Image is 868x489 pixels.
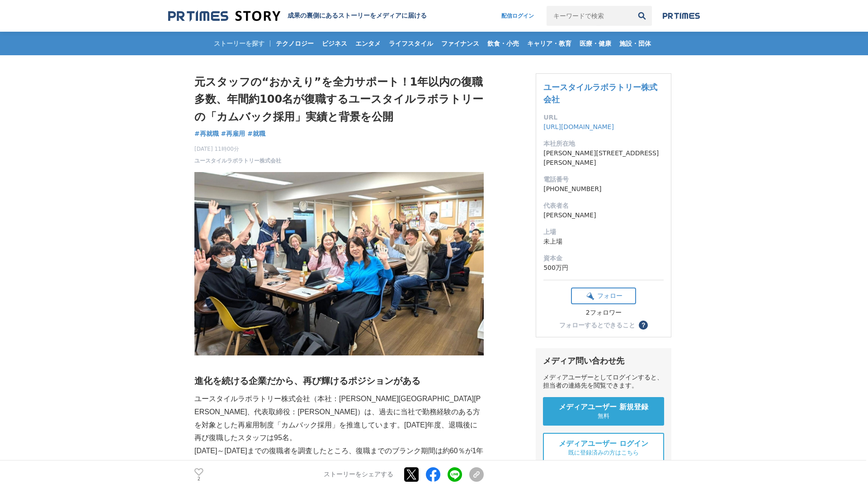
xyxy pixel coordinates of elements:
a: ビジネス [318,32,351,55]
div: メディアユーザーとしてログインすると、担当者の連絡先を閲覧できます。 [543,374,664,390]
img: thumbnail_5e65eb70-7254-11f0-ad75-a15d8acbbc29.jpg [194,172,484,355]
a: メディアユーザー 新規登録 無料 [543,397,664,426]
span: テクノロジー [272,39,317,48]
span: ビジネス [318,39,351,48]
span: #再雇用 [221,129,245,138]
h1: 元スタッフの“おかえり”を全力サポート！1年以内の復職多数、年間約100名が復職するユースタイルラボラトリーの「カムバック採用」実績と背景を公開 [194,73,484,125]
span: #再就職 [194,129,219,138]
a: テクノロジー [272,32,317,55]
input: キーワードで検索 [547,6,632,26]
span: キャリア・教育 [524,39,575,48]
a: ファイナンス [438,32,483,55]
dt: 電話番号 [543,175,664,184]
span: 無料 [598,412,609,420]
dd: [PERSON_NAME] [543,211,664,220]
a: 医療・健康 [576,32,615,55]
img: prtimes [663,12,700,19]
dt: 資本金 [543,254,664,263]
span: ファイナンス [438,39,483,48]
a: ライフスタイル [385,32,437,55]
h2: 進化を続ける企業だから、再び輝けるポジションがある [194,374,484,388]
span: メディアユーザー 新規登録 [559,403,648,412]
div: メディア問い合わせ先 [543,355,664,366]
img: 成果の裏側にあるストーリーをメディアに届ける [168,10,280,22]
a: ユースタイルラボラトリー株式会社 [194,157,281,165]
dd: 500万円 [543,263,664,273]
div: フォローするとできること [559,322,635,328]
a: 配信ログイン [492,6,543,26]
a: メディアユーザー ログイン 既に登録済みの方はこちら [543,433,664,463]
dt: 上場 [543,227,664,237]
h2: 成果の裏側にあるストーリーをメディアに届ける [288,12,427,20]
a: ユースタイルラボラトリー株式会社 [543,82,657,104]
a: #再就職 [194,129,219,139]
span: 医療・健康 [576,39,615,48]
dd: 未上場 [543,237,664,246]
button: ？ [639,321,648,330]
span: [DATE] 11時00分 [194,145,281,153]
span: メディアユーザー ログイン [559,439,648,449]
span: 既に登録済みの方はこちら [568,449,639,457]
span: #就職 [247,129,265,138]
p: 2 [194,477,203,481]
a: 飲食・小売 [484,32,523,55]
button: フォロー [571,288,636,304]
dd: [PHONE_NUMBER] [543,184,664,194]
div: 2フォロワー [571,309,636,317]
button: 検索 [632,6,652,26]
span: 飲食・小売 [484,39,523,48]
a: 成果の裏側にあるストーリーをメディアに届ける 成果の裏側にあるストーリーをメディアに届ける [168,10,427,22]
p: ストーリーをシェアする [324,471,393,479]
dd: [PERSON_NAME][STREET_ADDRESS][PERSON_NAME] [543,149,664,168]
dt: 本社所在地 [543,139,664,149]
dt: 代表者名 [543,201,664,211]
a: #就職 [247,129,265,139]
span: ？ [640,322,646,328]
dt: URL [543,113,664,122]
p: ユースタイルラボラトリー株式会社（本社：[PERSON_NAME][GEOGRAPHIC_DATA][PERSON_NAME]、代表取締役：[PERSON_NAME]）は、過去に当社で勤務経験の... [194,393,484,445]
span: エンタメ [352,39,384,48]
a: 施設・団体 [616,32,655,55]
a: エンタメ [352,32,384,55]
a: [URL][DOMAIN_NAME] [543,123,614,130]
span: 施設・団体 [616,39,655,48]
a: #再雇用 [221,129,245,139]
span: ライフスタイル [385,39,437,48]
p: [DATE]～[DATE]までの復職者を調査したところ、復職までのブランク期間は約60％が1年以内でした。 [194,445,484,471]
a: キャリア・教育 [524,32,575,55]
